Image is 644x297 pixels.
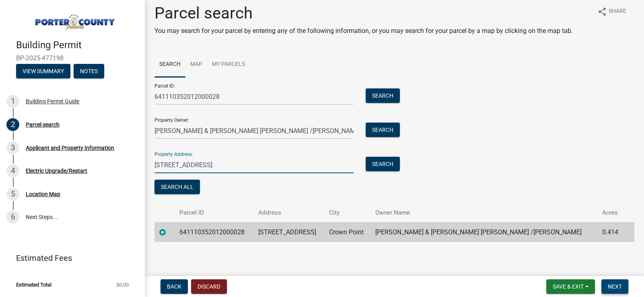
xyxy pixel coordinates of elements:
button: Notes [74,64,104,78]
td: 641110352012000028 [175,222,253,242]
th: Parcel ID [175,203,253,222]
span: Save & Exit [553,283,584,290]
td: [PERSON_NAME] & [PERSON_NAME] [PERSON_NAME] /[PERSON_NAME] [370,222,597,242]
span: Estimated Total [16,282,51,287]
a: Estimated Fees [6,250,132,266]
div: Electric Upgrade/Restart [26,168,87,174]
th: Owner Name [370,203,597,222]
button: Back [160,279,188,294]
button: Search All [154,180,200,194]
div: 4 [6,164,19,177]
button: Search [366,88,400,103]
div: Location Map [26,191,60,197]
th: City [324,203,370,222]
div: 5 [6,188,19,201]
div: 3 [6,141,19,154]
button: Save & Exit [546,279,595,294]
span: BP-2025-477198 [16,54,129,62]
a: My Parcels [207,52,250,78]
div: 6 [6,211,19,223]
div: 2 [6,118,19,131]
button: Search [366,157,400,171]
i: share [597,7,607,16]
div: Parcel search [26,122,60,127]
td: Crown Point [324,222,370,242]
img: Porter County, Indiana [16,8,132,31]
th: Acres [597,203,624,222]
a: Map [185,52,207,78]
span: Next [608,283,622,290]
wm-modal-confirm: Notes [74,68,104,75]
h4: Building Permit [16,39,138,51]
button: View Summary [16,64,70,78]
wm-modal-confirm: Summary [16,68,70,75]
a: Search [154,52,185,78]
h1: Parcel search [154,4,573,23]
button: Next [601,279,628,294]
div: Building Permit Guide [26,98,79,104]
td: 0.414 [597,222,624,242]
div: Applicant and Property Information [26,145,114,151]
button: shareShare [591,4,633,19]
button: Search [366,123,400,137]
button: Discard [191,279,227,294]
span: Share [609,7,626,16]
td: [STREET_ADDRESS] [253,222,324,242]
span: Back [167,283,181,290]
div: 1 [6,95,19,108]
span: $0.00 [116,282,129,287]
p: You may search for your parcel by entering any of the following information, or you may search fo... [154,26,573,36]
th: Address [253,203,324,222]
